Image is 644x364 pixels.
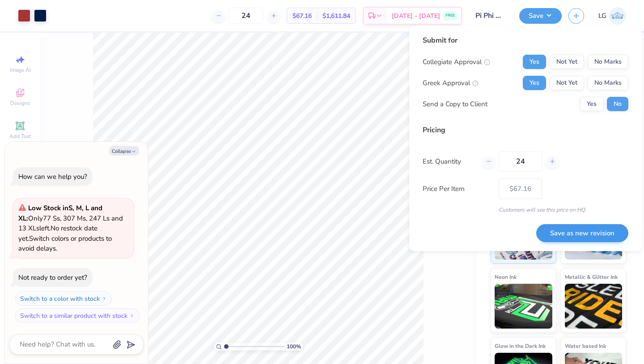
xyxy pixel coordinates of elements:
[423,206,628,214] div: Customers will see this price on HQ.
[18,172,87,181] div: How can we help you?
[392,11,440,21] span: [DATE] - [DATE]
[423,156,476,167] label: Est. Quantity
[495,341,546,351] span: Glow in the Dark Ink
[423,57,490,67] div: Collegiate Approval
[10,66,31,74] span: Image AI
[102,296,107,301] img: Switch to a color with stock
[523,55,546,69] button: Yes
[588,76,628,90] button: No Marks
[495,272,517,282] span: Neon Ink
[423,99,487,109] div: Send a Copy to Client
[580,97,603,111] button: Yes
[523,76,546,90] button: Yes
[10,100,30,107] span: Designs
[588,55,628,69] button: No Marks
[9,133,31,140] span: Add Text
[565,272,618,282] span: Metallic & Glitter Ink
[18,273,87,282] div: Not ready to order yet?
[550,55,584,69] button: Not Yet
[15,291,112,306] button: Switch to a color with stock
[499,151,542,172] input: – –
[292,11,312,21] span: $67.16
[519,8,562,24] button: Save
[423,125,628,135] div: Pricing
[229,8,263,24] input: – –
[609,7,626,25] img: Lucy Gipson
[565,284,623,329] img: Metallic & Glitter Ink
[322,11,350,21] span: $1,611.84
[109,146,139,156] button: Collapse
[423,184,492,194] label: Price Per Item
[565,341,606,351] span: Water based Ink
[495,284,552,329] img: Neon Ink
[423,78,479,88] div: Greek Approval
[18,204,102,223] strong: Low Stock in S, M, L and XL :
[607,97,628,111] button: No
[15,308,140,323] button: Switch to a similar product with stock
[445,13,455,19] span: FREE
[536,224,628,243] button: Save as new revision
[598,11,606,21] span: LG
[469,7,513,25] input: Untitled Design
[550,76,584,90] button: Not Yet
[598,7,626,25] a: LG
[18,204,123,253] span: Only 77 Ss, 307 Ms, 247 Ls and 13 XLs left. Switch colors or products to avoid delays.
[287,342,301,351] span: 100 %
[129,313,135,318] img: Switch to a similar product with stock
[423,35,628,46] div: Submit for
[18,224,97,243] span: No restock date yet.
